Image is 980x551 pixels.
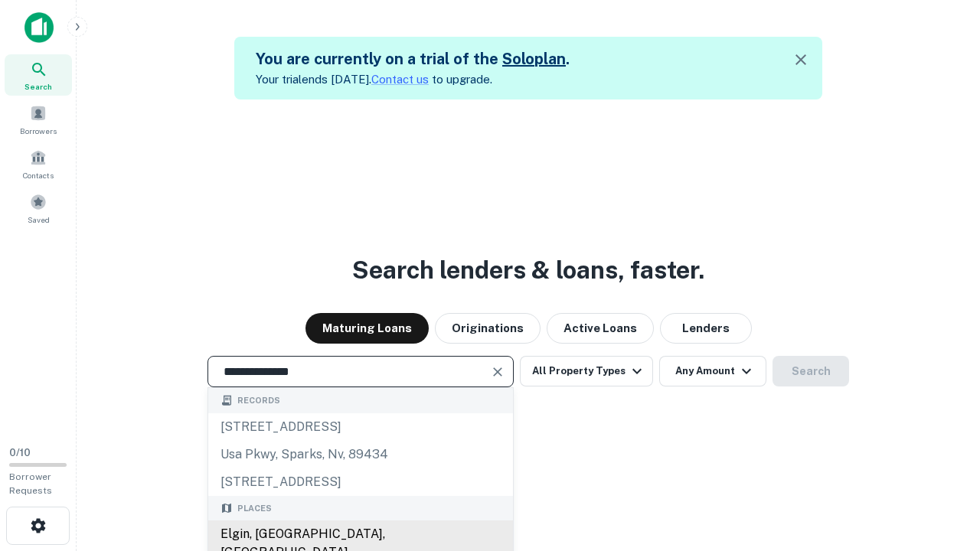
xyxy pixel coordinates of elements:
[547,313,654,344] button: Active Loans
[9,447,31,458] span: 0 / 10
[20,125,57,137] span: Borrowers
[305,313,429,344] button: Maturing Loans
[28,214,50,226] span: Saved
[520,356,653,386] button: All Property Types
[435,313,541,344] button: Originations
[23,169,54,181] span: Contacts
[487,361,508,383] button: Clear
[660,313,752,344] button: Lenders
[24,12,54,43] img: capitalize-icon.png
[256,70,570,89] p: Your trial ends [DATE]. to upgrade.
[903,429,980,502] iframe: Chat Widget
[24,80,52,93] span: Search
[659,356,766,386] button: Any Amount
[256,47,570,70] h5: You are currently on a trial of the .
[352,252,704,289] h3: Search lenders & loans, faster.
[5,99,72,140] a: Borrowers
[237,394,280,407] span: Records
[208,468,513,496] div: [STREET_ADDRESS]
[208,413,513,441] div: [STREET_ADDRESS]
[208,441,513,468] div: usa pkwy, sparks, nv, 89434
[5,187,72,229] a: Saved
[5,54,72,96] a: Search
[5,143,72,184] a: Contacts
[237,502,272,515] span: Places
[371,73,429,86] a: Contact us
[9,471,52,496] span: Borrower Requests
[502,50,566,68] a: Soloplan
